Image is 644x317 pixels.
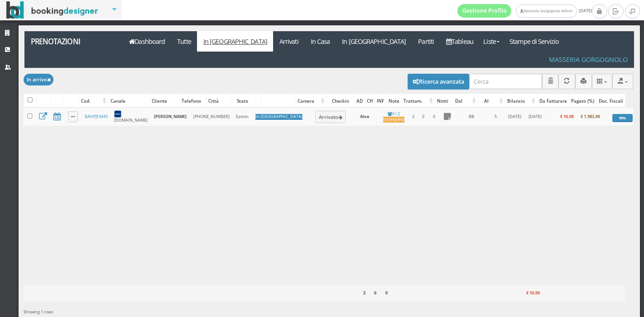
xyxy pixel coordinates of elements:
td: 2 [408,108,418,126]
b: € 10,00 [560,114,574,119]
img: BookingDesigner.com [6,1,98,19]
div: Doc. Fiscali [597,95,625,107]
b: 0 [374,290,376,296]
div: Al [478,95,505,107]
span: Showing 1 rows [24,309,53,315]
button: In arrivo [24,74,53,85]
a: BAHPJY3445 [85,114,108,119]
div: Notti [435,95,450,107]
div: Incompleto [383,117,404,123]
button: Aggiorna [558,74,575,89]
button: Arrivato [315,111,346,123]
h4: Masseria Gorgognolo [549,56,628,63]
div: Camera [296,95,327,107]
td: [DOMAIN_NAME] [111,108,151,126]
td: BB [455,108,488,126]
a: 0 / 2Incompleto [383,111,404,123]
a: Tableau [440,31,480,52]
b: 0 [385,290,388,296]
b: 2 [363,290,365,296]
a: Dashboard [123,31,171,52]
div: € 10,00 [509,288,541,299]
a: Prenotazioni [24,31,118,52]
td: 0 [428,108,440,126]
a: In [GEOGRAPHIC_DATA] [336,31,412,52]
button: Ricerca avanzata [408,74,469,89]
div: Cliente [150,95,179,107]
span: [DATE] [457,4,592,18]
a: Masseria Gorgognolo Admin [516,5,577,18]
div: INF [375,95,386,107]
div: Checkin [327,95,354,107]
div: Dal [451,95,478,107]
td: 0 [418,108,428,126]
a: Partiti [412,31,440,52]
div: AD [355,95,365,107]
td: [PHONE_NUMBER] [190,108,233,126]
a: Stampe di Servizio [504,31,565,52]
div: Stato [231,95,255,107]
div: CH [365,95,375,107]
td: Easton [233,108,252,126]
div: Città [207,95,231,107]
a: Arrivati [273,31,304,52]
b: Aloe [360,114,369,119]
b: € 1.583,90 [581,114,600,119]
td: [DATE] [525,108,545,126]
div: Bilancio [505,95,537,107]
a: Liste [479,31,503,52]
button: Export [612,74,633,89]
div: In [GEOGRAPHIC_DATA] [255,114,303,120]
b: [PERSON_NAME] [154,114,187,119]
div: Cod. [79,95,108,107]
a: Tutte [171,31,197,52]
div: 99% [612,114,633,122]
div: Trattam. [402,95,435,107]
td: 5 [488,108,504,126]
div: Note [387,95,401,107]
td: [DATE] [504,108,525,126]
a: Gestione Profilo [457,4,512,18]
input: Cerca [469,74,542,89]
div: Canale [109,95,149,107]
div: Da Fatturare [538,95,569,107]
img: 7STAjs-WNfZHmYllyLag4gdhmHm8JrbmzVrznejwAeLEbpu0yDt-GlJaDipzXAZBN18=w300 [114,110,121,118]
a: In [GEOGRAPHIC_DATA] [197,31,273,52]
a: In Casa [304,31,336,52]
div: Pagato (%) [569,95,596,107]
div: Telefono [180,95,207,107]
